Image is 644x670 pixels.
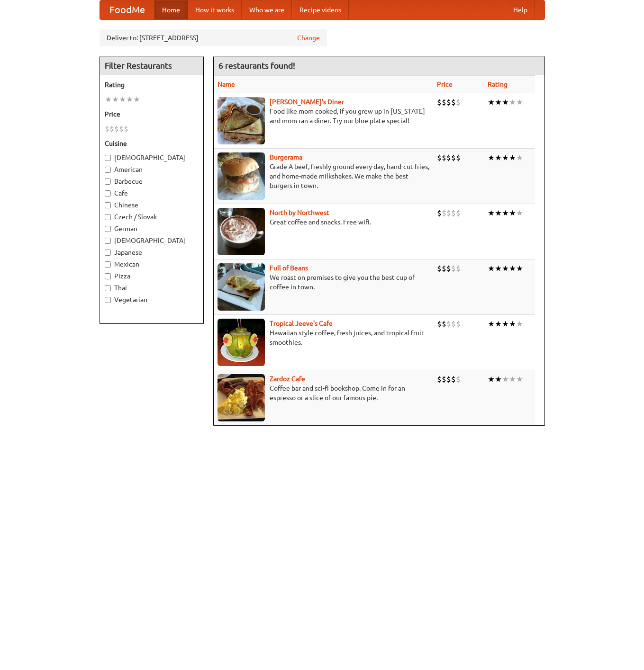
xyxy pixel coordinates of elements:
[437,319,442,329] li: $
[133,94,140,105] li: ★
[105,155,111,161] input: [DEMOGRAPHIC_DATA]
[105,200,199,210] label: Chinese
[516,208,523,218] li: ★
[105,124,109,134] li: $
[105,226,111,232] input: German
[495,97,502,107] li: ★
[218,107,429,125] p: Food like mom cooked, if you grew up in [US_STATE] and mom ran a diner. Try our blue plate special!
[509,208,516,218] li: ★
[451,263,456,274] li: $
[154,0,188,19] a: Home
[105,261,111,268] input: Mexican
[456,374,461,384] li: $
[437,263,442,274] li: $
[442,152,446,163] li: $
[105,236,199,245] label: [DEMOGRAPHIC_DATA]
[451,97,456,107] li: $
[105,80,199,89] h5: Rating
[456,263,461,274] li: $
[442,263,446,274] li: $
[442,97,446,107] li: $
[270,375,305,383] a: Zardoz Cafe
[105,248,199,257] label: Japanese
[105,179,111,185] input: Barbecue
[105,109,199,119] h5: Price
[126,94,133,105] li: ★
[446,152,451,163] li: $
[442,208,446,218] li: $
[516,263,523,274] li: ★
[119,94,126,105] li: ★
[488,263,495,274] li: ★
[437,208,442,218] li: $
[495,152,502,163] li: ★
[270,320,333,327] a: Tropical Jeeve's Cafe
[446,374,451,384] li: $
[105,202,111,208] input: Chinese
[105,283,199,293] label: Thai
[105,285,111,291] input: Thai
[270,153,302,161] a: Burgerama
[218,273,429,292] p: We roast on premises to give you the best cup of coffee in town.
[488,97,495,107] li: ★
[218,208,265,255] img: north.jpg
[502,208,509,218] li: ★
[105,273,111,279] input: Pizza
[442,374,446,384] li: $
[437,152,442,163] li: $
[488,319,495,329] li: ★
[105,177,199,186] label: Barbecue
[270,98,344,106] b: [PERSON_NAME]'s Diner
[509,97,516,107] li: ★
[218,319,265,366] img: jeeves.jpg
[218,328,429,347] p: Hawaiian style coffee, fresh juices, and tropical fruit smoothies.
[105,224,199,233] label: German
[456,319,461,329] li: $
[437,97,442,107] li: $
[456,97,461,107] li: $
[446,263,451,274] li: $
[502,97,509,107] li: ★
[105,259,199,269] label: Mexican
[488,208,495,218] li: ★
[509,152,516,163] li: ★
[105,212,199,222] label: Czech / Slovak
[119,124,124,134] li: $
[292,0,349,19] a: Recipe videos
[105,165,199,174] label: American
[456,208,461,218] li: $
[509,319,516,329] li: ★
[105,295,199,304] label: Vegetarian
[495,319,502,329] li: ★
[509,374,516,384] li: ★
[124,124,128,134] li: $
[105,250,111,256] input: Japanese
[100,0,154,19] a: FoodMe
[218,162,429,190] p: Grade A beef, freshly ground every day, hand-cut fries, and home-made milkshakes. We make the bes...
[437,80,453,88] a: Price
[502,263,509,274] li: ★
[516,97,523,107] li: ★
[451,152,456,163] li: $
[516,374,523,384] li: ★
[100,29,327,46] div: Deliver to: [STREET_ADDRESS]
[105,94,112,105] li: ★
[218,61,295,70] ng-pluralize: 6 restaurants found!
[446,97,451,107] li: $
[105,190,111,197] input: Cafe
[105,139,199,148] h5: Cuisine
[112,94,119,105] li: ★
[502,152,509,163] li: ★
[218,374,265,421] img: zardoz.jpg
[446,319,451,329] li: $
[109,124,114,134] li: $
[488,374,495,384] li: ★
[297,33,320,43] a: Change
[270,209,329,216] a: North by Northwest
[456,152,461,163] li: $
[442,319,446,329] li: $
[495,374,502,384] li: ★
